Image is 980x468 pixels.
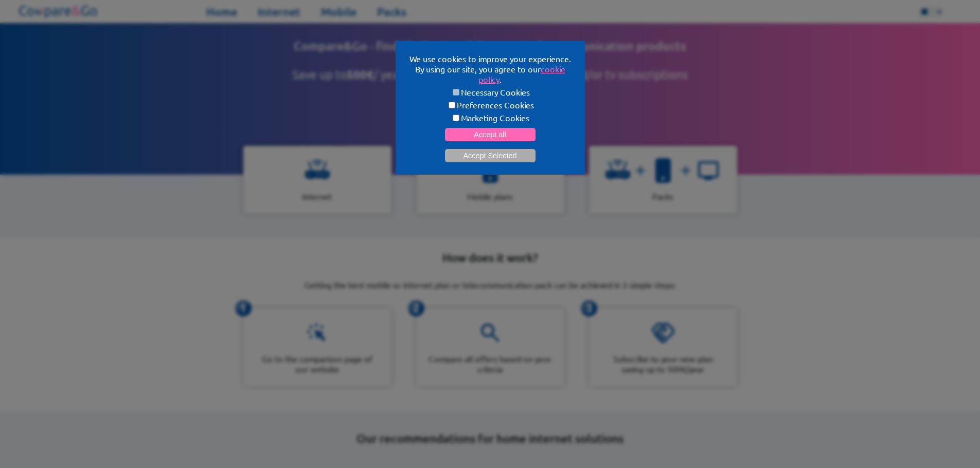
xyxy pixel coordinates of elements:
input: Necessary Cookies [453,89,459,96]
label: Preferences Cookies [408,100,573,110]
p: We use cookies to improve your experience. By using our site, you agree to our . [408,53,573,84]
a: cookie policy [478,64,565,84]
label: Marketing Cookies [408,113,573,123]
button: Accept all [445,128,536,141]
button: Accept Selected [445,149,536,162]
label: Necessary Cookies [408,87,573,97]
input: Preferences Cookies [449,102,455,108]
input: Marketing Cookies [453,115,459,121]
